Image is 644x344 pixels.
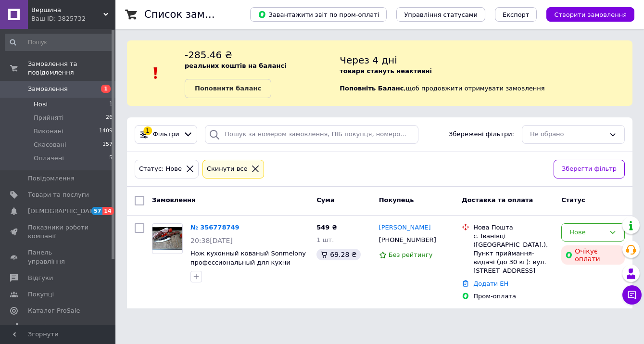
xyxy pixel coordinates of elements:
span: Доставка та оплата [462,196,533,204]
span: Покупець [379,196,414,204]
span: Повідомлення [28,174,75,183]
h1: Список замовлень [144,9,242,20]
span: Скасовані [34,140,66,149]
input: Пошук [5,34,114,51]
div: Нова Пошта [473,223,554,232]
img: :exclamation: [149,66,163,80]
span: 1 [101,85,111,93]
span: Каталог ProSale [28,306,80,315]
span: Збережені фільтри: [449,130,514,139]
button: Управління статусами [396,7,485,22]
span: Нові [34,100,48,109]
span: Вершина [31,6,103,14]
span: Статус [561,196,585,204]
span: Без рейтингу [389,251,433,258]
button: Завантажити звіт по пром-оплаті [250,7,387,22]
div: Ваш ID: 3825732 [31,14,115,23]
b: Поповніть Баланс [340,85,404,92]
span: 1 [109,100,113,109]
span: Панель управління [28,248,89,266]
span: Зберегти фільтр [562,164,617,174]
span: Cума [316,196,334,204]
div: 1 [143,127,152,135]
div: с. Іванівці ([GEOGRAPHIC_DATA].), Пункт приймання-видачі (до 30 кг): вул. [STREET_ADDRESS] [473,232,554,276]
a: Додати ЕН [473,280,508,287]
span: Завантажити звіт по пром-оплаті [258,10,379,19]
span: Створити замовлення [554,11,627,18]
span: Виконані [34,127,63,136]
button: Зберегти фільтр [554,160,625,178]
div: Пром-оплата [473,292,554,301]
span: Замовлення [28,85,68,93]
b: товари стануть неактивні [340,67,432,75]
span: Товари та послуги [28,191,89,199]
div: Очікує оплати [561,245,625,265]
span: [DEMOGRAPHIC_DATA] [28,207,99,216]
a: Створити замовлення [537,11,634,18]
b: Поповнити баланс [195,85,261,92]
span: Замовлення [152,196,195,204]
a: Нож кухонный кованый Sonmelony профессиональный для кухни универсальный ручной работы [190,250,306,275]
span: Управління статусами [404,11,478,18]
span: Замовлення та повідомлення [28,60,115,77]
input: Пошук за номером замовлення, ПІБ покупця, номером телефону, Email, номером накладної [205,125,418,144]
span: 26 [106,114,113,122]
span: 1409 [99,127,113,136]
span: Експорт [503,11,530,18]
span: Показники роботи компанії [28,223,89,241]
button: Створити замовлення [546,7,634,22]
div: Нове [569,228,605,238]
span: 14 [102,207,114,215]
span: -285.46 ₴ [185,49,232,61]
span: Через 4 дні [340,54,397,66]
button: Чат з покупцем [622,285,642,305]
span: Покупці [28,290,54,299]
span: 57 [91,207,102,215]
span: 5 [109,154,113,163]
a: Поповнити баланс [185,79,271,98]
a: Фото товару [152,223,183,254]
span: Фільтри [153,130,179,139]
span: 549 ₴ [316,224,337,231]
div: Статус: Нове [137,164,184,174]
div: [PHONE_NUMBER] [377,234,438,246]
img: Фото товару [152,227,182,250]
span: 1 шт. [316,236,334,243]
span: Аналітика [28,323,61,331]
button: Експорт [495,7,537,22]
div: 69.28 ₴ [316,249,360,260]
span: Прийняті [34,114,63,122]
a: № 356778749 [190,224,240,231]
div: , щоб продовжити отримувати замовлення [340,48,632,98]
span: 157 [102,140,113,149]
div: Cкинути все [205,164,250,174]
a: [PERSON_NAME] [379,223,431,232]
span: Відгуки [28,274,53,282]
div: Не обрано [530,129,605,140]
b: реальних коштів на балансі [185,62,287,69]
span: 20:38[DATE] [190,237,233,244]
span: Оплачені [34,154,64,163]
